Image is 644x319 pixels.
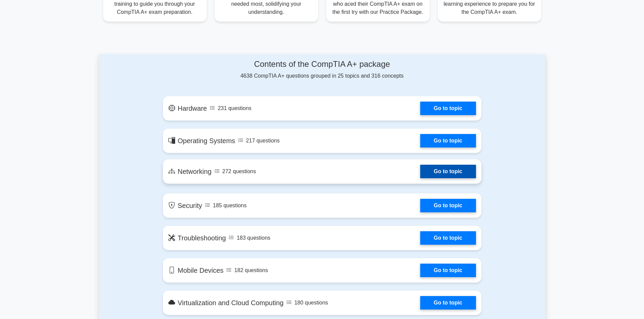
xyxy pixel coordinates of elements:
a: Go to topic [420,102,476,115]
div: 4638 CompTIA A+ questions grouped in 25 topics and 316 concepts [163,59,481,80]
a: Go to topic [420,296,476,310]
a: Go to topic [420,134,476,148]
a: Go to topic [420,264,476,277]
a: Go to topic [420,231,476,245]
a: Go to topic [420,165,476,178]
h4: Contents of the CompTIA A+ package [163,59,481,69]
a: Go to topic [420,199,476,212]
